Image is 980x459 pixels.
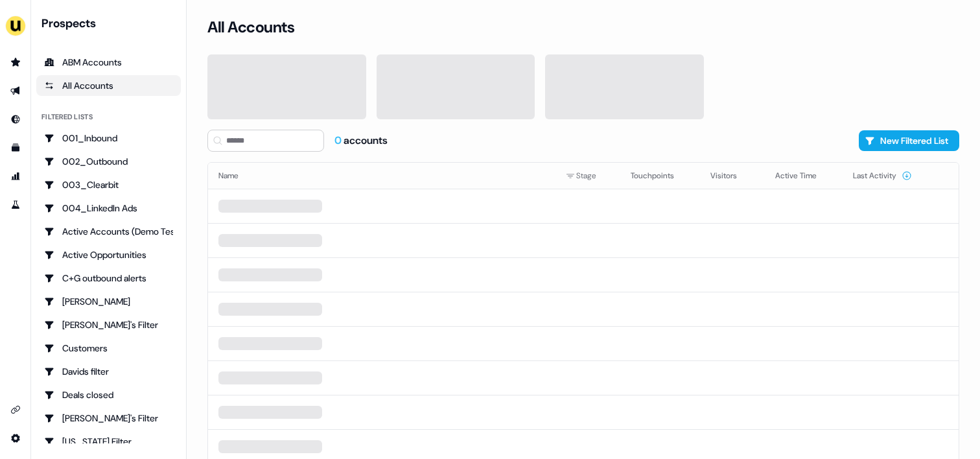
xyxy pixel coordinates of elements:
[36,174,181,195] a: Go to 003_Clearbit
[44,248,173,261] div: Active Opportunities
[36,52,181,73] a: ABM Accounts
[36,221,181,242] a: Go to Active Accounts (Demo Test)
[44,365,173,378] div: Davids filter
[334,134,388,148] div: accounts
[36,338,181,359] a: Go to Customers
[631,164,690,187] button: Touchpoints
[36,75,181,96] a: All accounts
[859,130,959,151] button: New Filtered List
[853,164,912,187] button: Last Activity
[5,399,26,420] a: Go to integrations
[36,268,181,288] a: Go to C+G outbound alerts
[5,428,26,449] a: Go to integrations
[44,412,173,425] div: [PERSON_NAME]'s Filter
[5,80,26,101] a: Go to outbound experience
[41,16,181,31] div: Prospects
[208,163,555,189] th: Name
[36,384,181,405] a: Go to Deals closed
[207,18,294,37] h3: All Accounts
[44,155,173,168] div: 002_Outbound
[36,151,181,172] a: Go to 002_Outbound
[44,342,173,355] div: Customers
[44,272,173,285] div: C+G outbound alerts
[44,318,173,331] div: [PERSON_NAME]'s Filter
[44,295,173,308] div: [PERSON_NAME]
[44,225,173,238] div: Active Accounts (Demo Test)
[5,52,26,73] a: Go to prospects
[44,132,173,145] div: 001_Inbound
[5,166,26,187] a: Go to attribution
[36,128,181,148] a: Go to 001_Inbound
[41,112,93,123] div: Filtered lists
[44,435,173,448] div: [US_STATE] Filter
[36,431,181,452] a: Go to Georgia Filter
[36,198,181,218] a: Go to 004_LinkedIn Ads
[566,169,610,182] div: Stage
[36,361,181,382] a: Go to Davids filter
[775,164,832,187] button: Active Time
[5,194,26,215] a: Go to experiments
[44,388,173,401] div: Deals closed
[44,202,173,215] div: 004_LinkedIn Ads
[36,291,181,312] a: Go to Charlotte Stone
[44,79,173,92] div: All Accounts
[710,164,752,187] button: Visitors
[44,178,173,191] div: 003_Clearbit
[334,134,344,147] span: 0
[36,244,181,265] a: Go to Active Opportunities
[5,137,26,158] a: Go to templates
[36,408,181,429] a: Go to Geneviève's Filter
[36,314,181,335] a: Go to Charlotte's Filter
[5,109,26,130] a: Go to Inbound
[44,56,173,69] div: ABM Accounts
